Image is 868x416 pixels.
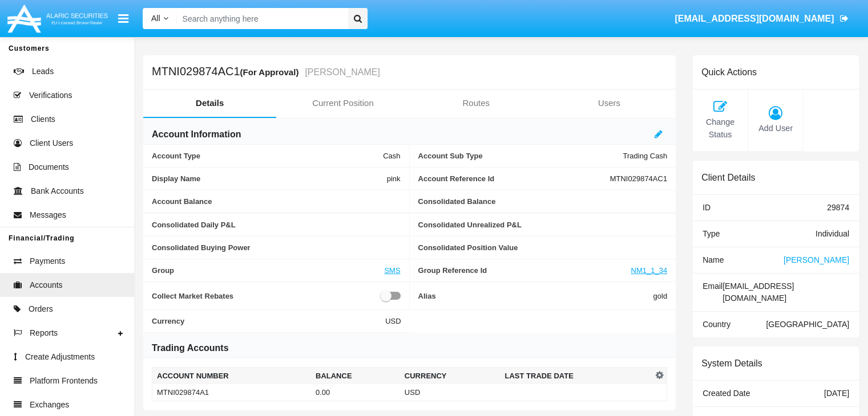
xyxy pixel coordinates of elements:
h6: Client Details [701,172,755,183]
span: Cash [383,152,400,160]
span: Collect Market Rebates [152,289,380,303]
span: Account Type [152,152,383,160]
span: Messages [30,209,66,221]
a: Details [143,89,276,117]
a: Users [543,89,676,117]
span: Account Balance [152,197,401,206]
span: [EMAIL_ADDRESS][DOMAIN_NAME] [722,282,794,303]
span: Consolidated Daily P&L [152,221,401,229]
span: Accounts [30,279,63,291]
span: Change Status [699,116,742,141]
a: Routes [410,89,543,117]
img: Logo image [6,2,110,35]
span: Consolidated Balance [418,197,668,206]
span: Display Name [152,174,387,183]
span: Account Reference Id [418,174,610,183]
span: MTNI029874AC1 [610,174,667,183]
span: Platform Frontends [30,375,98,387]
span: Verifications [29,89,72,101]
a: SMS [384,266,400,275]
td: 0.00 [311,384,400,401]
a: [EMAIL_ADDRESS][DOMAIN_NAME] [669,3,854,35]
h6: Quick Actions [701,67,757,78]
span: USD [385,317,401,325]
span: Trading Cash [623,152,667,160]
span: 29874 [827,203,849,212]
span: gold [653,289,667,303]
h6: Trading Accounts [152,342,229,354]
span: Payments [30,255,65,267]
span: Alias [418,289,653,303]
div: (For Approval) [240,66,302,79]
span: Leads [32,66,54,78]
td: USD [400,384,500,401]
span: Consolidated Buying Power [152,243,401,252]
a: All [143,13,177,25]
span: Account Sub Type [418,152,623,160]
span: [DATE] [824,389,849,398]
span: Documents [29,161,69,173]
a: Current Position [276,89,409,117]
small: [PERSON_NAME] [302,68,380,77]
span: Consolidated Position Value [418,243,668,252]
span: ID [703,203,710,212]
span: Consolidated Unrealized P&L [418,221,668,229]
td: MTNI029874A1 [152,384,311,401]
span: Client Users [30,137,73,149]
span: Individual [815,229,849,238]
h6: Account Information [152,128,241,141]
span: Email [703,282,722,291]
h5: MTNI029874AC1 [152,66,380,79]
span: Exchanges [30,399,69,411]
a: NM1_1_34 [631,266,667,275]
span: [PERSON_NAME] [784,255,849,264]
span: Clients [31,113,55,125]
span: Add User [754,123,797,135]
span: [EMAIL_ADDRESS][DOMAIN_NAME] [675,14,834,23]
span: Reports [30,327,58,339]
th: Currency [400,368,500,385]
span: Currency [152,317,385,325]
span: Country [703,320,730,329]
span: Orders [29,303,53,315]
th: Last Trade Date [500,368,652,385]
span: Bank Accounts [31,185,84,197]
h6: System Details [701,358,762,369]
span: [GEOGRAPHIC_DATA] [766,320,849,329]
span: pink [387,174,401,183]
input: Search [177,8,344,29]
span: Create Adjustments [25,351,95,363]
span: All [151,14,160,23]
span: Created Date [703,389,750,398]
th: Account Number [152,368,311,385]
span: Group Reference Id [418,266,631,275]
span: Name [703,255,724,264]
th: Balance [311,368,400,385]
span: Group [152,266,384,275]
span: Type [703,229,720,238]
